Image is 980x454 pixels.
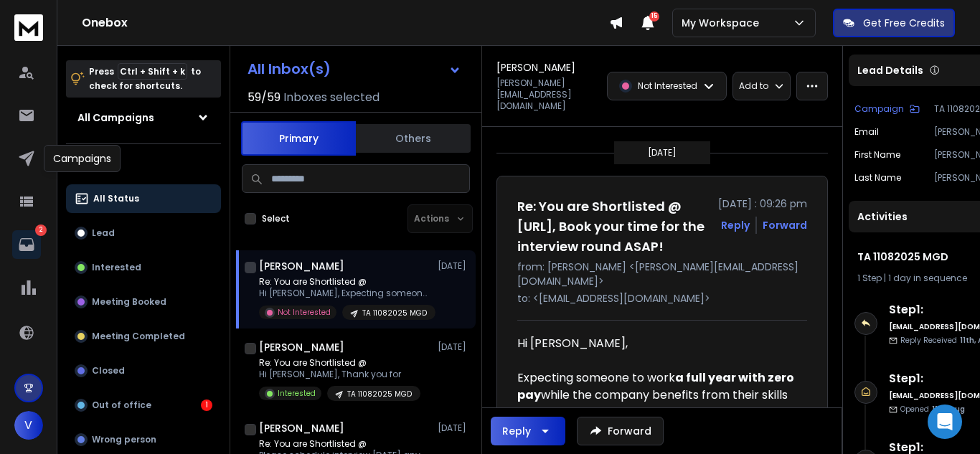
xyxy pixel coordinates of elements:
button: Interested [66,253,221,282]
p: [DATE] [438,422,470,434]
button: All Status [66,184,221,213]
p: Lead Details [857,63,923,77]
p: 2 [35,224,47,236]
span: 59 / 59 [248,89,281,106]
h1: Re: You are Shortlisted @ [URL], Book your time for the interview round ASAP! [517,197,710,257]
p: Add to [739,80,768,92]
img: logo [14,14,43,41]
p: [DATE] [648,147,677,159]
p: Interested [92,262,141,273]
h1: All Campaigns [77,110,154,125]
button: Others [356,123,471,154]
button: V [14,411,43,440]
button: Meeting Completed [66,322,221,351]
div: Forward [763,218,807,232]
p: Opened [900,404,965,415]
button: All Inbox(s) [236,55,473,83]
button: Reply [491,417,565,445]
h3: Inboxes selected [283,89,380,106]
p: Re: You are Shortlisted @ [259,276,431,288]
h1: [PERSON_NAME] [496,60,575,75]
h1: All Inbox(s) [248,62,331,76]
span: 1 day in sequence [888,272,967,284]
div: Campaigns [44,145,121,172]
button: Wrong person [66,425,221,454]
p: First Name [854,149,900,161]
button: Out of office1 [66,391,221,420]
button: Primary [241,121,356,156]
h1: [PERSON_NAME] [259,421,344,435]
span: 11th, Aug [932,404,965,415]
p: Closed [92,365,125,377]
h1: [PERSON_NAME] [259,259,344,273]
p: My Workspace [682,16,765,30]
span: Ctrl + Shift + k [118,63,187,80]
p: Not Interested [638,80,697,92]
h1: [PERSON_NAME] [259,340,344,354]
strong: a full year with zero pay [517,369,796,403]
p: [DATE] [438,260,470,272]
button: Meeting Booked [66,288,221,316]
span: 1 Step [857,272,882,284]
p: All Status [93,193,139,204]
p: Lead [92,227,115,239]
p: Re: You are Shortlisted @ [259,357,420,369]
p: Re: You are Shortlisted @ [259,438,420,450]
div: 1 [201,399,212,411]
p: [DATE] [438,341,470,353]
a: 2 [12,230,41,259]
p: Meeting Completed [92,331,185,342]
p: Hi [PERSON_NAME], Thank you for [259,369,420,380]
label: Select [262,213,290,224]
button: Reply [721,218,750,232]
p: Interested [278,388,316,399]
p: Hi [PERSON_NAME], Expecting someone to [259,288,431,299]
button: All Campaigns [66,103,221,132]
button: Forward [577,417,664,445]
button: Closed [66,356,221,385]
div: Open Intercom Messenger [928,405,962,439]
p: TA 11082025 MGD [362,308,427,318]
p: Not Interested [278,307,331,318]
button: Lead [66,219,221,247]
p: from: [PERSON_NAME] <[PERSON_NAME][EMAIL_ADDRESS][DOMAIN_NAME]> [517,260,807,288]
div: Hi [PERSON_NAME], [517,335,796,369]
p: TA 11082025 MGD [347,389,412,399]
p: [PERSON_NAME][EMAIL_ADDRESS][DOMAIN_NAME] [496,77,598,112]
p: Wrong person [92,434,156,445]
button: Campaign [854,103,920,115]
p: Last Name [854,172,901,184]
button: Get Free Credits [833,9,955,37]
h3: Filters [66,156,221,176]
p: Get Free Credits [863,16,945,30]
p: Email [854,126,879,138]
span: 15 [649,11,659,22]
div: Reply [502,424,531,438]
p: Campaign [854,103,904,115]
p: to: <[EMAIL_ADDRESS][DOMAIN_NAME]> [517,291,807,306]
p: Meeting Booked [92,296,166,308]
p: Out of office [92,399,151,411]
h1: Onebox [82,14,609,32]
p: Press to check for shortcuts. [89,65,201,93]
p: [DATE] : 09:26 pm [718,197,807,211]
